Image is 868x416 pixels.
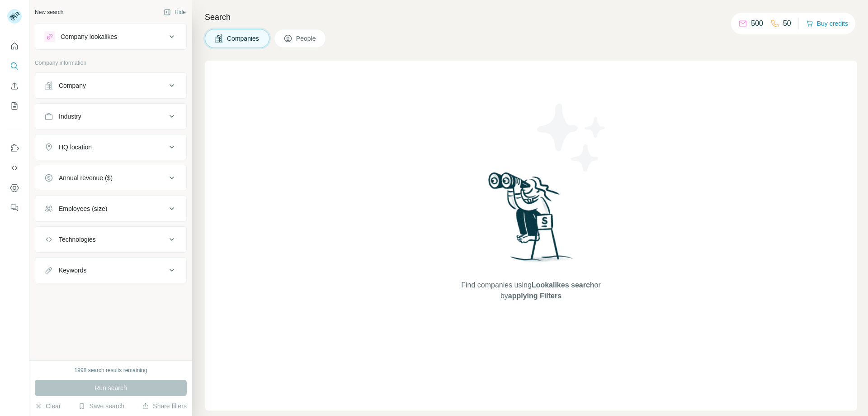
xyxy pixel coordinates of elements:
[157,5,192,19] button: Hide
[7,140,22,156] button: Use Surfe on LinkedIn
[35,8,63,16] div: New search
[484,170,578,271] img: Surfe Illustration - Woman searching with binoculars
[59,266,86,275] div: Keywords
[296,34,317,43] span: People
[78,402,124,411] button: Save search
[783,18,791,29] p: 50
[7,180,22,196] button: Dashboard
[59,204,107,213] div: Employees (size)
[806,17,848,30] button: Buy credits
[7,58,22,74] button: Search
[35,198,186,220] button: Employees (size)
[59,173,113,182] div: Annual revenue ($)
[35,105,186,127] button: Industry
[205,11,857,24] h4: Search
[59,235,96,244] div: Technologies
[61,32,117,41] div: Company lookalikes
[35,229,186,250] button: Technologies
[35,59,187,67] p: Company information
[35,26,186,48] button: Company lookalikes
[7,78,22,94] button: Enrich CSV
[35,75,186,96] button: Company
[7,98,22,114] button: My lists
[59,143,92,152] div: HQ location
[532,281,594,289] span: Lookalikes search
[227,34,260,43] span: Companies
[59,112,81,121] div: Industry
[7,160,22,176] button: Use Surfe API
[142,402,187,411] button: Share filters
[7,38,22,54] button: Quick start
[75,366,147,374] div: 1998 search results remaining
[458,280,603,301] span: Find companies using or by
[35,136,186,158] button: HQ location
[508,292,561,300] span: applying Filters
[7,200,22,216] button: Feedback
[751,18,763,29] p: 500
[531,97,613,178] img: Surfe Illustration - Stars
[35,259,186,281] button: Keywords
[35,167,186,189] button: Annual revenue ($)
[35,402,61,411] button: Clear
[59,81,86,90] div: Company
